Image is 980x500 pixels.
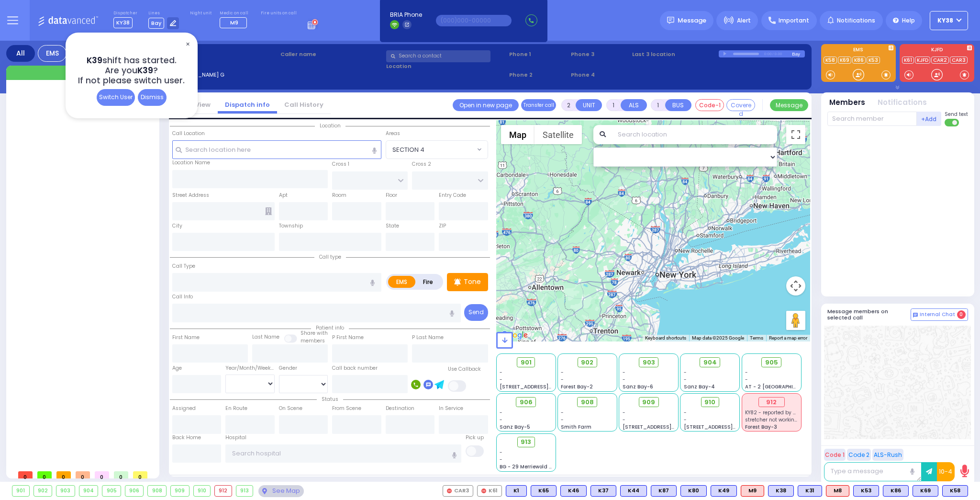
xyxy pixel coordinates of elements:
button: BUS [665,99,691,111]
label: Destination [386,405,414,412]
span: 905 [765,358,778,367]
span: Alert [737,16,751,25]
span: 906 [520,398,533,407]
div: ALS [741,485,764,497]
label: Caller name [280,50,383,58]
div: Bay [792,50,805,57]
img: red-radio-icon.svg [481,489,486,493]
span: - [561,409,564,416]
div: All [6,45,35,62]
button: Code-1 [695,99,724,111]
div: BLS [913,485,938,497]
div: K1 [506,485,527,497]
span: Sanz Bay-5 [500,423,530,431]
button: KY38 [930,11,968,30]
span: Forest Bay-2 [561,383,593,390]
label: Apt [279,192,288,199]
label: In Service [439,405,463,412]
img: comment-alt.png [913,313,918,318]
span: - [623,416,625,423]
label: Last 3 location [632,50,719,58]
label: On Scene [279,405,302,412]
div: EMS [38,45,67,62]
div: K80 [680,485,707,497]
label: Cross 2 [412,160,431,168]
a: K69 [838,57,851,64]
span: 908 [581,398,594,407]
span: - [745,369,748,376]
div: 906 [125,486,144,496]
span: AT - 2 [GEOGRAPHIC_DATA] [745,383,816,390]
div: Dismiss [138,89,167,106]
div: BLS [651,485,677,497]
div: K86 [883,485,909,497]
label: Call Type [172,262,195,270]
div: BLS [620,485,647,497]
label: KJFD [900,47,974,54]
span: Call type [314,253,346,261]
div: K46 [560,485,587,497]
label: Cross 1 [332,160,349,168]
div: M9 [741,485,764,497]
button: +Add [917,112,942,126]
a: CAR2 [931,57,949,64]
span: Message [678,16,706,25]
label: State [386,222,399,230]
span: - [684,369,687,376]
span: KY38 [937,16,953,25]
div: Switch User [97,89,135,106]
h4: shift has started. Are you ? If not please switch user. [78,56,185,86]
label: ZIP [439,222,446,230]
span: 0 [133,471,147,478]
div: BLS [531,485,557,497]
span: Internal Chat [920,311,955,318]
span: - [500,376,502,383]
span: BRIA Phone [390,11,422,19]
span: Smith Farm [561,423,591,431]
label: Night unit [190,11,212,16]
div: M8 [826,485,849,497]
button: Notifications [878,97,927,108]
div: BLS [798,485,822,497]
label: EMS [388,276,416,288]
label: Pick up [466,434,484,442]
span: SECTION 4 [392,145,424,155]
span: SECTION 4 [386,141,475,158]
div: 912 [758,397,785,408]
label: Location Name [172,159,210,167]
label: Use Callback [448,365,481,373]
span: 0 [95,471,109,478]
span: ✕ [184,39,191,50]
span: - [623,369,625,376]
span: - [561,376,564,383]
span: Sanz Bay-6 [623,383,653,390]
label: Turn off text [945,118,960,127]
span: Status [317,396,343,403]
button: Code 1 [824,449,846,461]
span: 902 [581,358,593,367]
span: Patient info [311,324,349,331]
label: City [172,222,182,230]
a: CAR3 [950,57,968,64]
div: CAR3 [443,485,473,497]
div: 910 [194,486,211,496]
span: Notifications [837,16,875,25]
span: SECTION 4 [386,140,488,159]
div: K38 [768,485,794,497]
label: Township [279,222,303,230]
span: 0 [37,471,52,478]
a: Call History [277,100,331,109]
span: Forest Bay-3 [745,423,777,431]
label: P Last Name [412,334,444,341]
label: Floor [386,192,397,199]
div: K58 [942,485,968,497]
label: EMS [821,47,896,54]
div: K44 [620,485,647,497]
button: Transfer call [521,99,556,111]
span: Phone 2 [509,71,568,79]
span: KY82 - reported by KY83 [745,409,804,416]
button: ALS [621,99,647,111]
div: BLS [506,485,527,497]
label: [PERSON_NAME] G [175,71,278,79]
span: [STREET_ADDRESS][PERSON_NAME] [623,423,713,431]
